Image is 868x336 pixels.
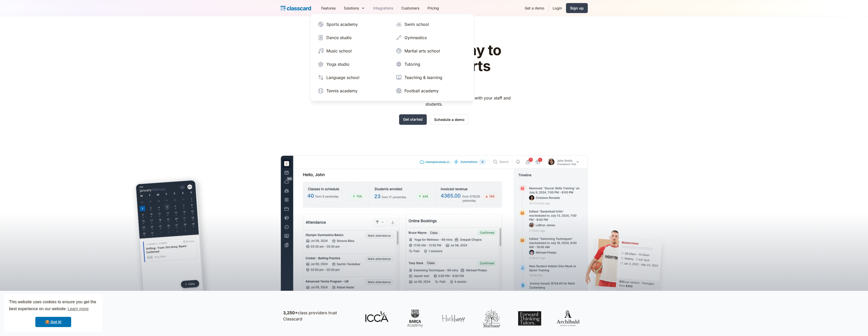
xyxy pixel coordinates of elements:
div: Yoga studio [326,61,349,67]
a: Yoga studio [316,59,391,69]
div: Sign up [570,5,584,11]
div: Music school [326,48,352,54]
div: Gymnastics [404,35,427,41]
a: Swim school [394,19,469,29]
div: Language school [326,74,359,81]
div: Swim school [404,21,429,27]
div: Football academy [404,88,439,94]
a: dismiss cookie message [35,317,71,327]
a: Dance studio [316,32,391,43]
a: Schedule a demo [430,114,469,125]
a: Tutoring [394,59,469,69]
a: Teaching & learning [394,72,469,83]
nav: Solutions [310,14,474,101]
a: learn more about cookies [67,305,89,313]
a: Features [317,2,340,14]
span: This website uses cookies to ensure you get the best experience on our website. [9,299,98,313]
div: Solutions [344,5,359,11]
a: Language school [316,72,391,83]
div: Tutoring [404,61,420,67]
div: Dance studio [326,35,352,41]
a: Login [549,2,566,14]
a: Football academy [394,86,469,96]
a: Pricing [423,2,443,14]
div: Tennis academy [326,88,358,94]
a: Sign up [566,3,588,13]
a: Sports academy [316,19,391,29]
div: Sports academy [326,21,358,27]
a: Get started [399,114,427,125]
a: Tennis academy [316,86,391,96]
div: Martial arts school [404,48,440,54]
a: Gymnastics [394,32,469,43]
strong: 3,250+ [283,310,298,315]
div: Teaching & learning [404,74,442,81]
a: home [281,5,311,12]
a: Integrations [369,2,397,14]
a: Music school [316,46,391,56]
div: cookieconsent [4,294,102,332]
a: Martial arts school [394,46,469,56]
a: Customers [397,2,423,14]
p: class providers trust Classcard [283,310,355,322]
a: Get a demo [521,2,548,14]
div: Solutions [340,2,369,14]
